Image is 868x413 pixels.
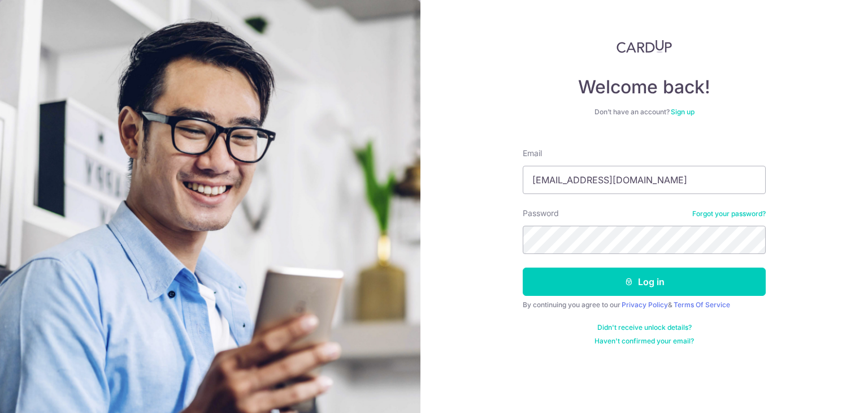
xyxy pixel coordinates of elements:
[692,209,766,218] a: Forgot your password?
[674,300,730,309] a: Terms Of Service
[523,268,766,296] button: Log in
[523,148,542,159] label: Email
[523,208,559,219] label: Password
[523,166,766,194] input: Enter your Email
[597,323,692,332] a: Didn't receive unlock details?
[523,300,766,309] div: By continuing you agree to our &
[617,40,672,53] img: CardUp Logo
[622,300,668,309] a: Privacy Policy
[523,76,766,98] h4: Welcome back!
[523,107,766,117] div: Don’t have an account?
[671,107,695,116] a: Sign up
[594,337,694,346] a: Haven't confirmed your email?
